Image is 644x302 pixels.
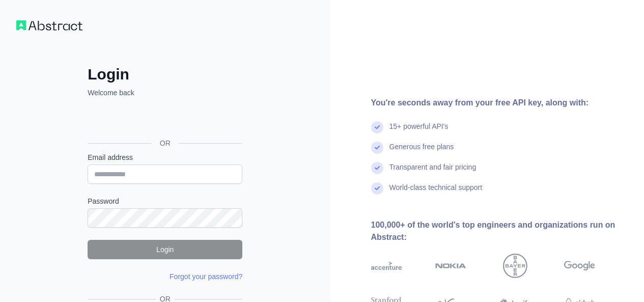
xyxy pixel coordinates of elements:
[564,254,595,278] img: google
[371,182,383,195] img: check mark
[371,97,628,109] div: You're seconds away from your free API key, along with:
[82,109,245,131] iframe: Sign in with Google Button
[389,142,454,162] div: Generous free plans
[389,121,449,142] div: 15+ powerful API's
[371,142,383,154] img: check mark
[16,20,82,31] img: Workflow
[88,65,242,84] h2: Login
[371,254,402,278] img: accenture
[88,152,242,162] label: Email address
[389,182,483,203] div: World-class technical support
[88,88,242,98] p: Welcome back
[389,162,477,182] div: Transparent and fair pricing
[170,272,242,281] a: Forgot your password?
[371,162,383,174] img: check mark
[88,240,242,259] button: Login
[503,254,527,278] img: bayer
[152,138,179,148] span: OR
[88,196,242,206] label: Password
[371,121,383,133] img: check mark
[435,254,466,278] img: nokia
[371,219,628,243] div: 100,000+ of the world's top engineers and organizations run on Abstract:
